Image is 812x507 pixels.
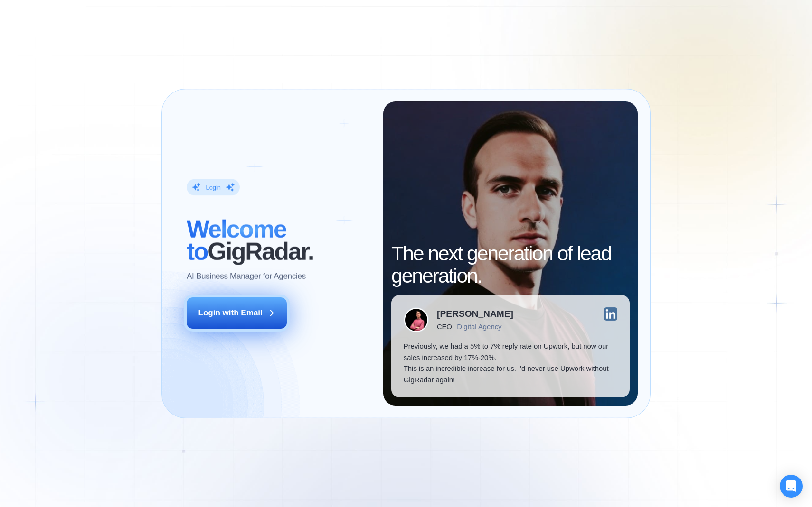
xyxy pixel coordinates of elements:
div: Open Intercom Messenger [780,475,803,498]
div: CEO [437,323,452,331]
p: Previously, we had a 5% to 7% reply rate on Upwork, but now our sales increased by 17%-20%. This ... [404,341,618,385]
div: Login with Email [198,307,263,319]
p: AI Business Manager for Agencies [187,270,306,282]
div: Login [206,183,220,191]
h2: The next generation of lead generation. [391,242,630,287]
span: Welcome to [187,215,286,265]
div: Digital Agency [457,323,501,331]
h2: ‍ GigRadar. [187,218,371,262]
button: Login with Email [187,297,287,329]
div: [PERSON_NAME] [437,309,513,318]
